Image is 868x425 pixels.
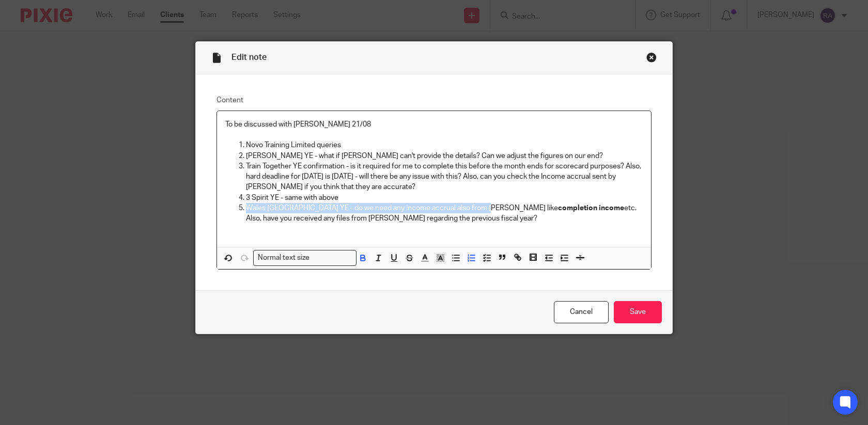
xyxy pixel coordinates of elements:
[253,250,357,266] div: Search for option
[246,203,643,224] p: Wales [GEOGRAPHIC_DATA] YE - do we need any income accrual also from [PERSON_NAME] like etc. Also...
[554,301,609,323] a: Cancel
[313,253,350,263] input: Search for option
[225,119,643,130] p: To be discussed with [PERSON_NAME] 21/08
[216,95,652,105] label: Content
[646,52,657,62] div: Close this dialog window
[558,204,624,212] strong: completion income
[246,161,643,193] p: Train Together YE confirmation - is it required for me to complete this before the month ends for...
[246,193,643,203] p: 3 Spirit YE - same with above
[614,301,662,323] input: Save
[246,140,643,150] p: Novo Training Limited queries
[246,151,643,161] p: [PERSON_NAME] YE - what if [PERSON_NAME] can't provide the details? Can we adjust the figures on ...
[256,253,312,263] span: Normal text size
[231,53,267,61] span: Edit note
